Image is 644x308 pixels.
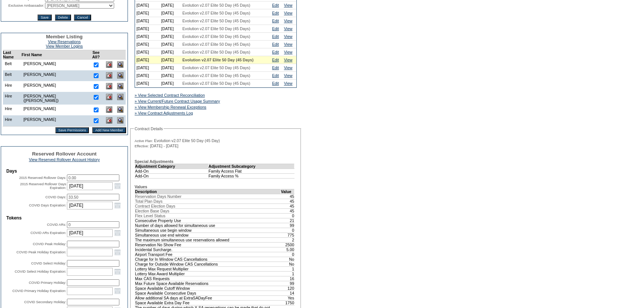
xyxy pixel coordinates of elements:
[281,247,294,252] td: 5.00
[281,208,294,213] td: 45
[135,194,181,199] span: Reservation Days Number
[55,127,89,133] input: Save Permissions
[281,199,294,203] td: 45
[135,72,160,80] td: [DATE]
[113,248,122,256] a: Open the calendar popup.
[281,218,294,223] td: 21
[135,80,160,87] td: [DATE]
[182,3,250,7] span: Evolution v2.07 Elite 50 Day (45 Days)
[281,271,294,276] td: 1
[117,72,123,78] img: View Dashboard
[113,287,122,295] a: Open the calendar popup.
[46,34,83,39] span: Member Listing
[135,169,209,173] td: Add-On
[113,267,122,276] a: Open the calendar popup.
[135,223,281,228] td: Number of days allowed for simultaneous use
[3,81,22,92] td: Hire
[135,257,281,262] td: Charge for In Window CAS Cancellations
[182,19,250,23] span: Evolution v2.07 Elite 50 Day (45 Days)
[135,232,281,237] td: Simultaneous use end window
[208,169,294,173] td: Family Access Flat
[22,70,88,81] td: [PERSON_NAME]
[88,50,103,60] td: See All?
[284,11,293,15] a: View
[284,42,293,46] a: View
[106,61,112,68] img: Delete
[106,94,112,100] img: Delete
[22,92,88,105] td: [PERSON_NAME] ([PERSON_NAME])
[135,262,281,266] td: Charge for Outside Window CAS Cancellations
[74,15,91,20] input: Cancel
[3,60,22,71] td: Belt
[182,26,250,31] span: Evolution v2.07 Elite 50 Day (45 Days)
[117,61,123,68] img: View Dashboard
[272,34,279,39] a: Edit
[135,185,147,189] b: Values
[281,203,294,208] td: 45
[150,144,178,148] span: [DATE] - [DATE]
[208,164,294,169] td: Adjustment Subcategory
[106,83,112,89] img: Delete
[135,214,165,218] span: Flex Level Status
[135,300,281,305] td: Space Available Extra Day Fee
[135,33,160,41] td: [DATE]
[272,26,279,31] a: Edit
[281,281,294,286] td: 99
[135,276,281,281] td: Max CAS Requests
[38,15,51,20] input: Save
[208,173,294,178] td: Family Access %
[45,195,66,199] label: COVID Days:
[272,58,279,62] a: Edit
[33,242,66,246] label: COVID Peak Holiday:
[281,232,294,237] td: 775
[3,115,22,126] td: Hire
[135,25,160,33] td: [DATE]
[182,58,253,62] span: Evolution v2.07 Elite 50 Day (45 Days)
[272,11,279,15] a: Edit
[160,56,181,64] td: [DATE]
[113,201,122,209] a: Open the calendar popup.
[6,215,122,221] td: Tokens
[281,189,294,194] td: Value
[117,94,123,100] img: View Dashboard
[135,64,160,72] td: [DATE]
[32,151,97,157] span: Reserved Rollover Account
[281,237,294,242] td: 2
[182,11,250,15] span: Evolution v2.07 Elite 50 Day (45 Days)
[92,127,126,133] input: Add New Member
[6,169,122,174] td: Days
[284,3,293,7] a: View
[135,159,173,164] b: Special Adjustments
[106,117,112,123] img: Delete
[2,3,44,9] td: Exclusive Ambassador:
[135,295,281,300] td: Allow additional SA days at ExtraSADayFee
[135,9,160,17] td: [DATE]
[135,252,281,257] td: Airport Transport Fee
[284,73,293,78] a: View
[3,50,22,60] td: Last Name
[281,194,294,199] td: 45
[272,3,279,7] a: Edit
[281,213,294,218] td: 0
[135,189,281,194] td: Description
[160,33,181,41] td: [DATE]
[19,176,66,180] label: 2015 Reserved Rollover Days:
[154,138,220,143] span: Evolution v2.07 Elite 50 Day (45 Day)
[135,17,160,25] td: [DATE]
[22,81,88,92] td: [PERSON_NAME]
[135,56,160,64] td: [DATE]
[160,41,181,48] td: [DATE]
[3,92,22,105] td: Hire
[46,44,83,48] a: View Member Logins
[284,50,293,54] a: View
[22,115,88,126] td: [PERSON_NAME]
[281,300,294,305] td: 1750
[135,105,206,109] a: » View Membership Renewal Exceptions
[182,50,250,54] span: Evolution v2.07 Elite 50 Day (45 Days)
[281,223,294,228] td: 99
[134,126,164,131] legend: Contract Details
[281,262,294,266] td: No
[12,289,66,293] label: COVID Primary Holiday Expiration:
[22,105,88,115] td: [PERSON_NAME]
[160,1,181,9] td: [DATE]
